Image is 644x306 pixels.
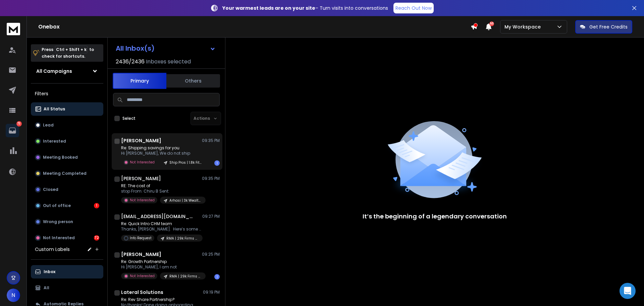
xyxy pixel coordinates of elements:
p: Re: Quick Intro CHM team [121,221,202,226]
button: All Campaigns [31,64,103,78]
h1: [EMAIL_ADDRESS][DOMAIN_NAME] [121,213,195,220]
a: 73 [6,124,19,137]
h3: Filters [31,89,103,98]
button: Others [166,73,220,88]
div: 72 [94,235,99,241]
p: RE: The cost of [121,183,202,189]
button: Get Free Credits [575,20,632,34]
p: Hi [PERSON_NAME], We do not ship [121,151,202,156]
button: Wrong person [31,215,103,228]
span: 2436 / 2436 [116,58,145,66]
h1: [PERSON_NAME] [121,137,161,144]
h1: [PERSON_NAME] [121,175,161,182]
p: Not Interested [43,235,75,241]
span: 50 [489,21,494,26]
p: Press to check for shortcuts. [42,46,94,60]
p: RMA | 29k Firms (General Team Info) [169,274,202,279]
p: Info Request [130,236,152,241]
p: Re: Rev Share Partnership? [121,297,202,302]
div: Open Intercom Messenger [620,283,636,299]
p: stop From: Chiru B Sent: [121,189,202,194]
p: Not Interested [130,198,155,203]
p: All [44,285,49,291]
p: Re: Growth Partnership [121,259,202,264]
p: Ship Pros | 1.8k Fitness equipment Industry [169,160,202,165]
p: Arhasi | 3k Wealth Management Campaign [169,198,202,203]
div: 1 [94,203,99,208]
h1: All Inbox(s) [116,45,155,52]
p: 09:27 PM [202,214,220,219]
p: Thanks, [PERSON_NAME]. Here’s some information about [121,226,202,232]
p: Meeting Booked [43,155,78,160]
p: 09:35 PM [202,138,220,143]
h1: All Campaigns [36,68,72,74]
h1: Onebox [38,23,471,31]
button: Primary [113,73,166,89]
p: – Turn visits into conversations [222,5,388,11]
strong: Your warmest leads are on your site [222,5,315,11]
button: All [31,281,103,295]
h1: Lateral Solutions [121,289,163,296]
p: Interested [43,139,66,144]
p: Reach Out Now [395,5,432,11]
p: Hi [PERSON_NAME], I am not [121,264,202,270]
p: Lead [43,122,54,128]
button: Lead [31,118,103,132]
p: 09:35 PM [202,176,220,181]
p: Get Free Credits [589,23,628,30]
p: All Status [44,106,65,112]
button: N [7,289,20,302]
p: RMA | 29k Firms (General Team Info) [166,236,199,241]
h3: Inboxes selected [146,58,191,66]
button: Closed [31,183,103,196]
button: Out of office1 [31,199,103,212]
button: Meeting Booked [31,151,103,164]
button: Not Interested72 [31,231,103,245]
p: Inbox [44,269,55,274]
p: Out of office [43,203,71,208]
label: Select [122,116,136,121]
p: Closed [43,187,58,192]
div: 1 [214,160,220,166]
p: Meeting Completed [43,171,87,176]
p: 09:19 PM [203,290,220,295]
p: Re: Shipping savings for you [121,145,202,151]
button: Meeting Completed [31,167,103,180]
div: 1 [214,274,220,279]
button: All Inbox(s) [110,42,221,55]
span: Ctrl + Shift + k [55,46,88,53]
p: 73 [16,121,22,126]
p: 09:25 PM [202,252,220,257]
p: My Workspace [504,23,543,30]
img: logo [7,23,20,35]
p: Not Interested [130,160,155,165]
p: It’s the beginning of a legendary conversation [363,212,507,221]
button: Interested [31,135,103,148]
p: Wrong person [43,219,73,224]
button: Inbox [31,265,103,278]
p: Not Interested [130,273,155,278]
h3: Custom Labels [35,246,70,253]
a: Reach Out Now [393,3,434,13]
h1: [PERSON_NAME] [121,251,161,258]
button: All Status [31,102,103,116]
